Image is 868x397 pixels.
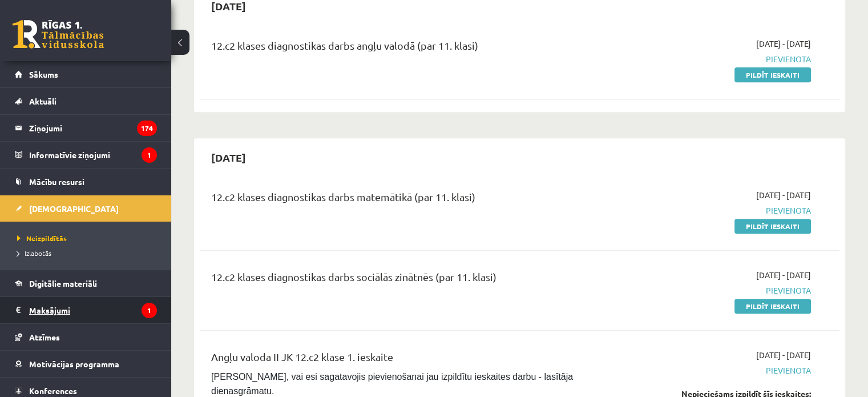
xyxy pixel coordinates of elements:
span: [DATE] - [DATE] [756,269,811,281]
div: Angļu valoda II JK 12.c2 klase 1. ieskaite [211,349,605,370]
a: Maksājumi1 [15,297,157,323]
span: Pievienota [623,284,811,296]
a: Rīgas 1. Tālmācības vidusskola [13,20,104,49]
a: Mācību resursi [15,169,157,195]
a: Sākums [15,61,157,87]
h2: [DATE] [200,144,257,171]
legend: Maksājumi [29,297,157,323]
div: 12.c2 klases diagnostikas darbs sociālās zinātnēs (par 11. klasi) [211,269,605,290]
span: Atzīmes [29,332,60,342]
a: Motivācijas programma [15,351,157,377]
a: Ziņojumi174 [15,115,157,141]
span: Mācību resursi [29,177,84,187]
span: Aktuāli [29,96,56,106]
span: Pievienota [623,53,811,65]
span: Sākums [29,69,58,79]
legend: Informatīvie ziņojumi [29,142,157,168]
span: Pievienota [623,204,811,216]
legend: Ziņojumi [29,115,157,141]
i: 1 [142,147,157,163]
span: Izlabotās [17,248,51,258]
a: Neizpildītās [17,233,160,243]
span: Motivācijas programma [29,359,119,369]
a: Izlabotās [17,248,160,258]
div: 12.c2 klases diagnostikas darbs matemātikā (par 11. klasi) [211,189,605,210]
a: Pildīt ieskaiti [734,219,811,234]
a: Atzīmes [15,324,157,350]
span: [DATE] - [DATE] [756,38,811,50]
i: 174 [137,121,157,136]
a: Digitālie materiāli [15,270,157,296]
span: [DEMOGRAPHIC_DATA] [29,203,119,214]
span: Digitālie materiāli [29,278,97,288]
span: Konferences [29,386,77,396]
span: [DATE] - [DATE] [756,189,811,201]
div: 12.c2 klases diagnostikas darbs angļu valodā (par 11. klasi) [211,38,605,59]
a: Informatīvie ziņojumi1 [15,142,157,168]
span: Neizpildītās [17,234,67,243]
a: Aktuāli [15,88,157,114]
span: Pievienota [623,364,811,376]
span: [DATE] - [DATE] [756,349,811,361]
a: Pildīt ieskaiti [734,67,811,82]
a: Pildīt ieskaiti [734,299,811,314]
a: [DEMOGRAPHIC_DATA] [15,195,157,222]
i: 1 [142,303,157,318]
